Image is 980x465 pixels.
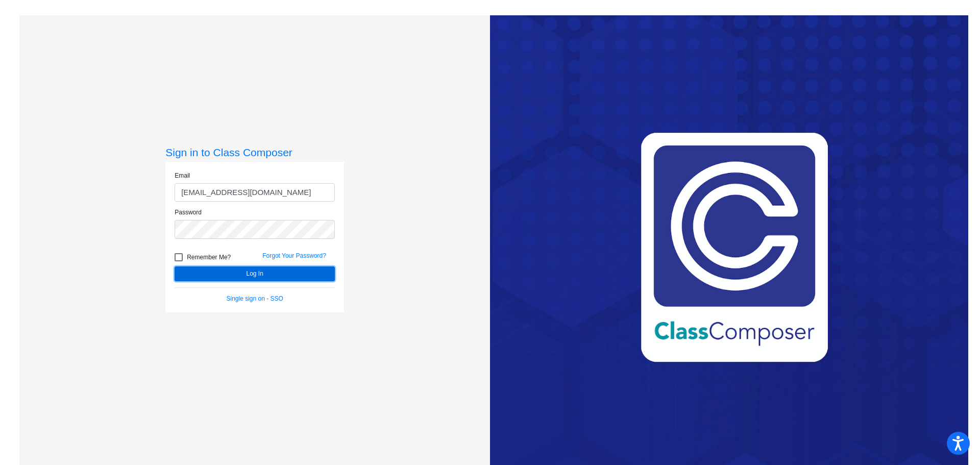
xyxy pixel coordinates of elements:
[175,171,190,180] label: Email
[175,266,335,281] button: Log In
[165,146,344,159] h3: Sign in to Class Composer
[227,295,283,302] a: Single sign on - SSO
[175,208,202,217] label: Password
[262,252,326,259] a: Forgot Your Password?
[187,251,231,263] span: Remember Me?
